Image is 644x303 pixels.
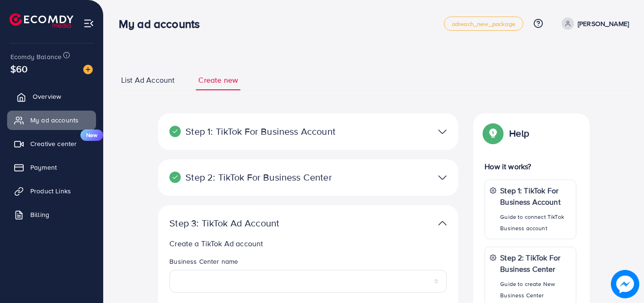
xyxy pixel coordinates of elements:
a: Creative centerNew [7,134,96,153]
a: Billing [7,205,96,224]
img: TikTok partner [438,125,447,139]
img: image [83,65,93,74]
img: logo [9,13,73,28]
a: Overview [7,87,96,106]
span: Ecomdy Balance [10,52,62,61]
p: [PERSON_NAME] [578,18,629,29]
p: How it works? [485,161,576,172]
span: $60 [10,62,27,76]
p: Step 2: TikTok For Business Center [169,172,349,183]
img: image [611,270,639,298]
a: Payment [7,158,96,177]
span: New [80,130,103,141]
span: Creative center [30,139,77,148]
span: Create new [198,75,238,86]
img: TikTok partner [438,216,447,230]
span: My ad accounts [30,115,79,125]
span: Overview [33,92,61,101]
img: Popup guide [485,125,502,142]
p: Guide to connect TikTok Business account [500,211,571,234]
p: Create a TikTok Ad account [169,238,447,249]
span: List Ad Account [121,75,175,86]
span: Product Links [30,186,71,196]
a: adreach_new_package [444,17,523,31]
span: adreach_new_package [452,21,515,27]
p: Step 1: TikTok For Business Account [500,185,571,208]
p: Guide to create New Business Center [500,278,571,301]
a: [PERSON_NAME] [558,17,629,30]
a: Product Links [7,182,96,200]
p: Step 3: TikTok Ad Account [169,217,349,229]
p: Step 1: TikTok For Business Account [169,126,349,137]
img: TikTok partner [438,171,447,184]
p: Step 2: TikTok For Business Center [500,252,571,275]
h3: My ad accounts [119,17,207,31]
span: Billing [30,210,49,219]
a: My ad accounts [7,111,96,130]
legend: Business Center name [169,257,447,270]
p: Help [509,128,529,139]
span: Payment [30,163,57,172]
img: menu [83,18,94,29]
